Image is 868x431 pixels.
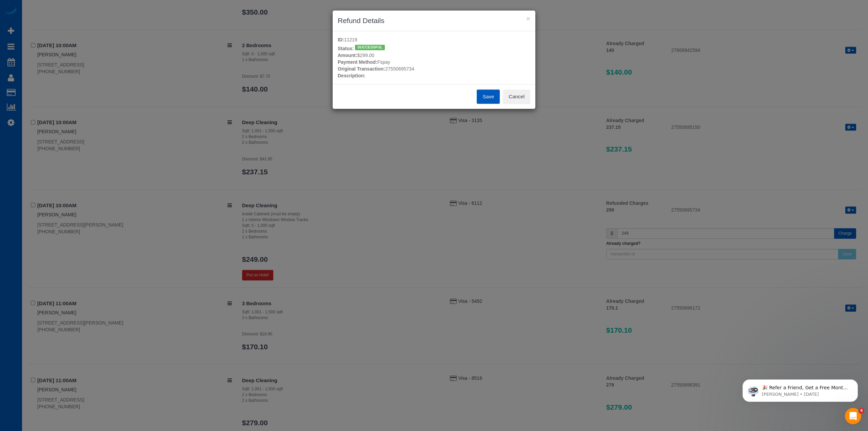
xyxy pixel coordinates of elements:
[338,53,357,58] strong: Amount:
[338,59,377,65] strong: Payment Method:
[338,65,530,72] div: 27550695734
[338,36,530,43] div: 11219
[338,66,385,72] strong: Original Transaction:
[503,90,530,104] button: Cancel
[859,408,864,413] span: 6
[338,73,366,78] strong: Description:
[338,52,530,59] div: $299.00
[338,16,530,26] h3: Refund Details
[732,365,868,413] iframe: Intercom notifications message
[333,11,535,109] sui-modal: Refund Details
[477,90,500,104] button: Save
[357,45,383,49] b: SUCCESSFUL
[338,46,354,51] strong: Status:
[526,15,530,22] button: ×
[845,408,861,424] iframe: Intercom live chat
[338,37,344,42] strong: ID:
[338,59,530,65] div: Fspay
